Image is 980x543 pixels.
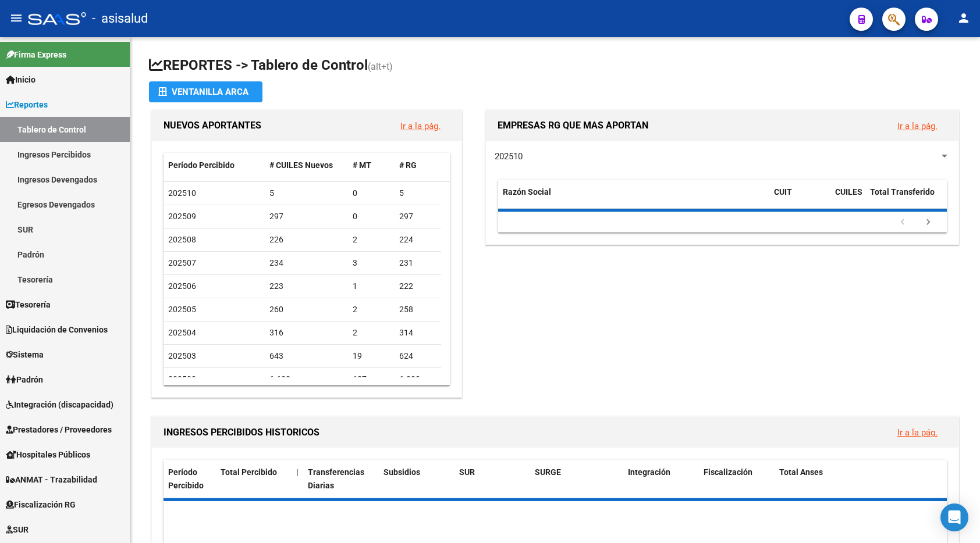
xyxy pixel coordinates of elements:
[216,460,292,498] datatable-header-cell: Total Percibido
[865,180,947,218] datatable-header-cell: Total Transferido
[292,460,303,498] datatable-header-cell: |
[353,160,371,170] span: # MT
[888,421,947,443] button: Ir a la pág.
[940,503,968,531] div: Open Intercom Messenger
[769,180,830,218] datatable-header-cell: CUIT
[835,187,862,197] span: CUILES
[957,11,971,25] mat-icon: person
[498,120,648,131] span: EMPRESAS RG QUE MAS APORTAN
[779,467,823,477] span: Total Anses
[6,73,35,86] span: Inicio
[399,326,436,340] div: 314
[269,210,344,223] div: 297
[498,180,769,218] datatable-header-cell: Razón Social
[164,460,216,498] datatable-header-cell: Período Percibido
[164,153,265,178] datatable-header-cell: Período Percibido
[395,153,441,178] datatable-header-cell: # RG
[168,281,196,291] span: 202506
[168,305,196,314] span: 202505
[296,467,299,477] span: |
[92,6,148,31] span: - asisalud
[269,187,344,200] div: 5
[400,121,441,131] a: Ir a la pág.
[348,153,395,178] datatable-header-cell: # MT
[6,448,90,461] span: Hospitales Públicos
[399,280,436,293] div: 222
[628,467,670,477] span: Integración
[495,151,523,162] span: 202510
[164,427,319,438] span: INGRESOS PERCIBIDOS HISTORICOS
[368,61,393,72] span: (alt+t)
[503,187,551,197] span: Razón Social
[265,153,349,178] datatable-header-cell: # CUILES Nuevos
[168,467,204,490] span: Período Percibido
[269,256,344,270] div: 234
[353,256,390,270] div: 3
[6,398,113,411] span: Integración (discapacidad)
[391,115,450,137] button: Ir a la pág.
[168,328,196,337] span: 202504
[379,460,455,498] datatable-header-cell: Subsidios
[269,303,344,316] div: 260
[149,81,262,102] button: Ventanilla ARCA
[6,373,43,386] span: Padrón
[384,467,420,477] span: Subsidios
[353,349,390,363] div: 19
[308,467,364,490] span: Transferencias Diarias
[897,427,938,438] a: Ir a la pág.
[399,349,436,363] div: 624
[6,298,51,311] span: Tesorería
[917,216,939,229] a: go to next page
[888,115,947,137] button: Ir a la pág.
[269,326,344,340] div: 316
[6,48,66,61] span: Firma Express
[269,349,344,363] div: 643
[269,280,344,293] div: 223
[353,373,390,386] div: 627
[9,11,23,25] mat-icon: menu
[399,187,436,200] div: 5
[6,423,112,436] span: Prestadores / Proveedores
[269,373,344,386] div: 6.630
[455,460,530,498] datatable-header-cell: SUR
[530,460,623,498] datatable-header-cell: SURGE
[399,160,417,170] span: # RG
[399,303,436,316] div: 258
[6,348,44,361] span: Sistema
[6,98,48,111] span: Reportes
[353,187,390,200] div: 0
[168,188,196,198] span: 202510
[6,523,29,536] span: SUR
[399,256,436,270] div: 231
[775,460,938,498] datatable-header-cell: Total Anses
[870,187,935,197] span: Total Transferido
[774,187,792,197] span: CUIT
[158,81,253,102] div: Ventanilla ARCA
[269,160,333,170] span: # CUILES Nuevos
[6,323,108,336] span: Liquidación de Convenios
[399,233,436,247] div: 224
[353,326,390,340] div: 2
[830,180,865,218] datatable-header-cell: CUILES
[168,258,196,267] span: 202507
[168,160,235,170] span: Período Percibido
[353,280,390,293] div: 1
[168,235,196,244] span: 202508
[221,467,277,477] span: Total Percibido
[168,351,196,360] span: 202503
[164,120,261,131] span: NUEVOS APORTANTES
[353,210,390,223] div: 0
[399,210,436,223] div: 297
[6,498,76,511] span: Fiscalización RG
[303,460,379,498] datatable-header-cell: Transferencias Diarias
[699,460,775,498] datatable-header-cell: Fiscalización
[353,233,390,247] div: 2
[353,303,390,316] div: 2
[168,212,196,221] span: 202509
[459,467,475,477] span: SUR
[399,373,436,386] div: 6.003
[897,121,938,131] a: Ir a la pág.
[535,467,561,477] span: SURGE
[704,467,752,477] span: Fiscalización
[623,460,699,498] datatable-header-cell: Integración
